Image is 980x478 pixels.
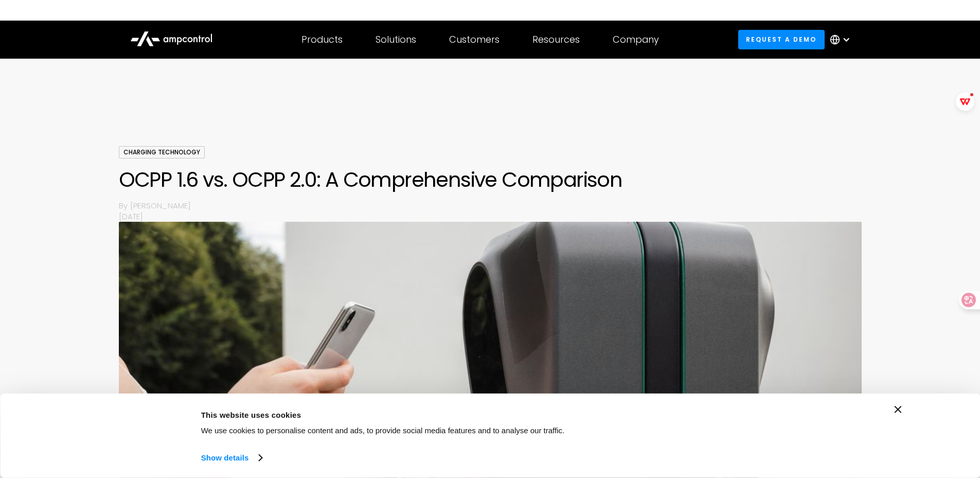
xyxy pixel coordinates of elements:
[301,34,343,45] div: Products
[895,406,902,413] button: Close banner
[130,200,862,211] p: [PERSON_NAME]
[449,34,500,45] div: Customers
[119,200,130,211] p: By
[119,167,862,192] h1: OCPP 1.6 vs. OCPP 2.0: A Comprehensive Comparison
[728,406,876,436] button: Okay
[532,34,580,45] div: Resources
[613,34,659,45] div: Company
[119,146,205,158] div: Charging Technology
[119,211,862,222] p: [DATE]
[201,409,705,421] div: This website uses cookies
[201,450,262,466] a: Show details
[376,34,416,45] div: Solutions
[201,426,565,435] span: We use cookies to personalise content and ads, to provide social media features and to analyse ou...
[738,30,825,49] a: Request a demo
